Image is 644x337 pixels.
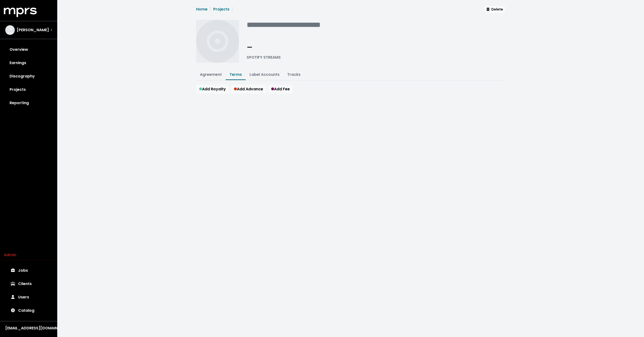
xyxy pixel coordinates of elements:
[199,86,226,92] span: Add Royalty
[196,20,239,63] img: Album cover for this project
[5,325,52,331] div: [EMAIL_ADDRESS][DOMAIN_NAME]
[196,6,235,16] nav: breadcrumb
[4,96,53,110] a: Reporting
[287,72,301,77] a: Tracks
[196,6,208,12] a: Home
[4,70,53,83] a: Discography
[4,304,53,317] a: Catalog
[247,55,281,60] div: SPOTIFY STREAMS
[200,72,222,77] a: Agreement
[229,72,242,77] a: Terms
[247,21,321,29] span: Edit value
[196,85,229,94] button: Add Royalty
[4,56,53,70] a: Earnings
[4,43,53,56] a: Overview
[268,85,293,94] button: Add Fee
[4,277,53,291] a: Clients
[234,86,263,92] span: Add Advance
[249,72,280,77] a: Label Accounts
[4,325,53,331] button: [EMAIL_ADDRESS][DOMAIN_NAME]
[271,86,290,92] span: Add Fee
[213,6,229,12] a: Projects
[487,7,503,12] span: Delete
[231,85,266,94] button: Add Advance
[4,9,37,15] a: mprs logo
[17,27,49,33] span: [PERSON_NAME]
[484,6,505,13] button: Delete
[5,25,15,35] img: The selected account / producer
[4,264,53,277] a: Jobs
[4,83,53,96] a: Projects
[4,291,53,304] a: Users
[247,41,281,55] div: -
